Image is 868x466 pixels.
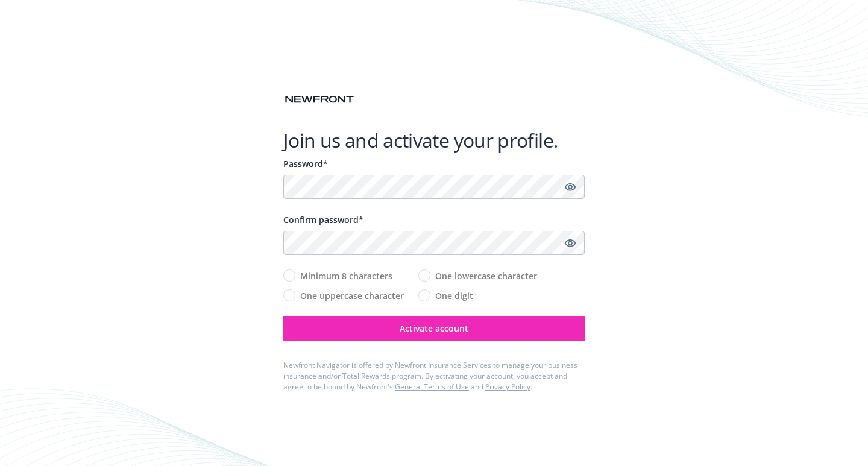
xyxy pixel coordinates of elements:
[300,289,404,302] span: One uppercase character
[283,231,585,255] input: Confirm your unique password...
[435,269,537,282] span: One lowercase character
[395,382,469,392] a: General Terms of Use
[283,93,356,106] img: Newfront logo
[283,158,328,169] span: Password*
[300,269,392,282] span: Minimum 8 characters
[400,323,468,334] span: Activate account
[485,382,530,392] a: Privacy Policy
[283,316,585,341] button: Activate account
[563,180,577,194] a: Show password
[283,128,585,153] h1: Join us and activate your profile.
[435,289,473,302] span: One digit
[563,236,577,250] a: Show password
[283,214,363,225] span: Confirm password*
[283,360,585,392] div: Newfront Navigator is offered by Newfront Insurance Services to manage your business insurance an...
[283,175,585,199] input: Enter a unique password...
